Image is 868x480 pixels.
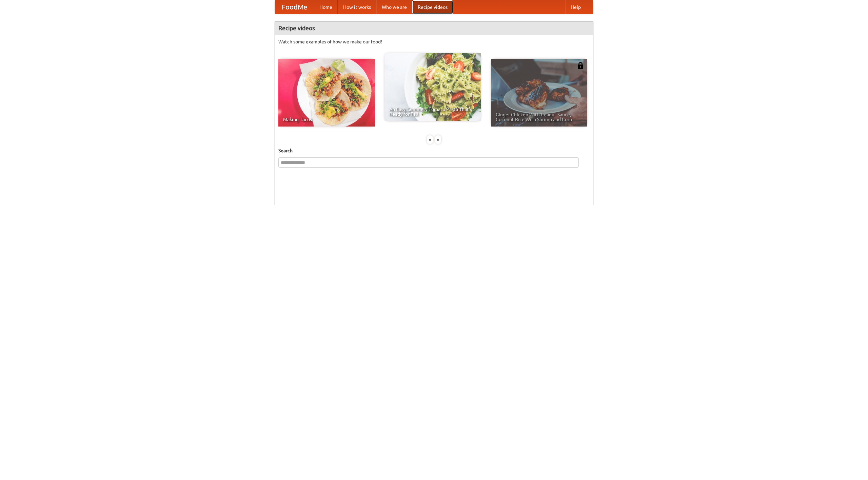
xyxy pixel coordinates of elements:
h5: Search [278,147,590,154]
a: Help [565,0,586,14]
p: Watch some examples of how we make our food! [278,38,590,45]
span: An Easy, Summery Tomato Pasta That's Ready for Fall [389,107,476,116]
span: Making Tacos [283,117,370,122]
a: Who we are [376,0,412,14]
img: 483408.png [577,62,584,69]
div: « [427,135,433,144]
a: FoodMe [275,0,314,14]
a: Making Tacos [278,59,375,127]
a: Home [314,0,338,14]
h4: Recipe videos [275,21,593,35]
a: How it works [338,0,376,14]
div: » [435,135,441,144]
a: An Easy, Summery Tomato Pasta That's Ready for Fall [384,53,481,121]
a: Recipe videos [412,0,453,14]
